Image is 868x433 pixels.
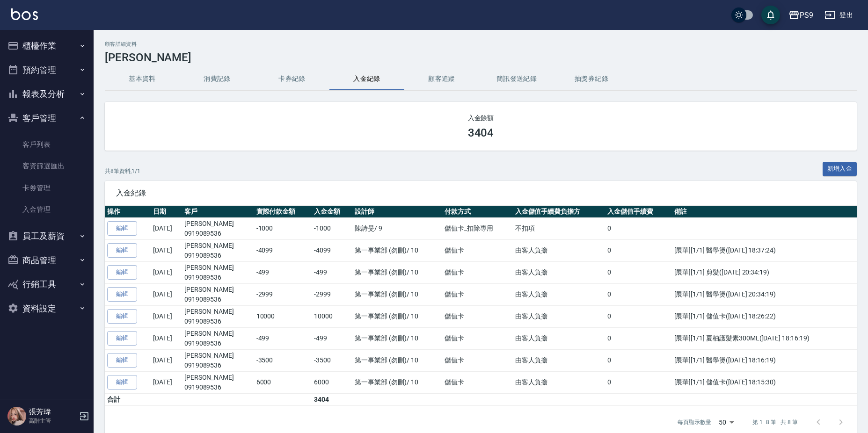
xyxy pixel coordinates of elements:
td: 儲值卡 [442,349,512,371]
h2: 顧客詳細資料 [105,41,857,47]
td: [展華][1/1] 醫學燙([DATE] 20:34:19) [672,283,857,305]
td: 儲值卡 [442,327,512,349]
td: 由客人負擔 [513,349,605,371]
td: 第一事業部 (勿刪) / 10 [352,327,442,349]
td: [展華][1/1] 儲值卡([DATE] 18:15:30) [672,371,857,393]
td: 第一事業部 (勿刪) / 10 [352,261,442,283]
h3: 3404 [468,126,494,139]
a: 編輯 [107,265,137,280]
td: -499 [312,327,352,349]
td: [PERSON_NAME] [182,305,254,327]
p: 每頁顯示數量 [678,418,711,426]
button: 櫃檯作業 [4,34,90,58]
td: 儲值卡 [442,239,512,261]
td: 6000 [312,371,352,393]
h3: [PERSON_NAME] [105,51,857,64]
button: 消費記錄 [180,68,255,90]
p: 0919089536 [184,251,252,260]
button: 顧客追蹤 [404,68,479,90]
td: -1000 [254,217,312,239]
div: PS9 [800,9,813,21]
button: 基本資料 [105,68,180,90]
td: -2999 [312,283,352,305]
button: 行銷工具 [4,272,90,296]
td: -499 [254,261,312,283]
td: 3404 [312,393,352,405]
td: [PERSON_NAME] [182,283,254,305]
td: 儲值卡 [442,283,512,305]
td: [PERSON_NAME] [182,371,254,393]
td: [PERSON_NAME] [182,239,254,261]
td: [DATE] [151,371,182,393]
p: 0919089536 [184,295,252,304]
p: 0919089536 [184,361,252,370]
button: 登出 [821,7,857,24]
td: 0 [605,217,671,239]
td: [展華][1/1] 醫學燙([DATE] 18:37:24) [672,239,857,261]
td: 0 [605,239,671,261]
td: 儲值卡_扣除專用 [442,217,512,239]
p: 高階主管 [29,417,76,425]
td: 不扣項 [513,217,605,239]
th: 設計師 [352,206,442,218]
td: -4099 [312,239,352,261]
td: 0 [605,371,671,393]
p: 共 8 筆資料, 1 / 1 [105,167,140,175]
button: 資料設定 [4,296,90,321]
td: [展華][1/1] 醫學燙([DATE] 18:16:19) [672,349,857,371]
td: 儲值卡 [442,261,512,283]
th: 客戶 [182,206,254,218]
td: 0 [605,283,671,305]
td: [PERSON_NAME] [182,349,254,371]
td: [DATE] [151,283,182,305]
td: [DATE] [151,217,182,239]
h2: 入金餘額 [116,113,846,123]
a: 客資篩選匯出 [4,155,90,177]
td: -499 [254,327,312,349]
td: 由客人負擔 [513,327,605,349]
td: 由客人負擔 [513,239,605,261]
p: 0919089536 [184,339,252,348]
span: 入金紀錄 [116,188,846,198]
td: 0 [605,261,671,283]
td: [DATE] [151,261,182,283]
a: 編輯 [107,375,137,390]
th: 操作 [105,206,151,218]
td: [PERSON_NAME] [182,217,254,239]
th: 入金儲值手續費 [605,206,671,218]
td: 由客人負擔 [513,305,605,327]
button: 員工及薪資 [4,224,90,248]
th: 日期 [151,206,182,218]
td: [DATE] [151,349,182,371]
td: 6000 [254,371,312,393]
button: 商品管理 [4,248,90,273]
button: PS9 [785,6,817,25]
button: 抽獎券紀錄 [554,68,629,90]
td: -2999 [254,283,312,305]
p: 0919089536 [184,273,252,282]
td: 由客人負擔 [513,261,605,283]
td: 由客人負擔 [513,371,605,393]
td: [展華][1/1] 夏柚護髮素300ML([DATE] 18:16:19) [672,327,857,349]
td: 第一事業部 (勿刪) / 10 [352,283,442,305]
button: 客戶管理 [4,106,90,130]
a: 編輯 [107,243,137,258]
a: 入金管理 [4,199,90,220]
td: [展華][1/1] 剪髮([DATE] 20:34:19) [672,261,857,283]
button: 報表及分析 [4,82,90,106]
button: save [761,6,780,24]
td: -1000 [312,217,352,239]
a: 客戶列表 [4,134,90,155]
p: 0919089536 [184,317,252,326]
a: 編輯 [107,353,137,368]
button: 新增入金 [823,162,857,176]
a: 編輯 [107,309,137,324]
button: 預約管理 [4,58,90,82]
td: 第一事業部 (勿刪) / 10 [352,349,442,371]
td: [DATE] [151,239,182,261]
p: 第 1–8 筆 共 8 筆 [752,418,798,426]
td: 0 [605,349,671,371]
td: 由客人負擔 [513,283,605,305]
th: 付款方式 [442,206,512,218]
td: [PERSON_NAME] [182,327,254,349]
